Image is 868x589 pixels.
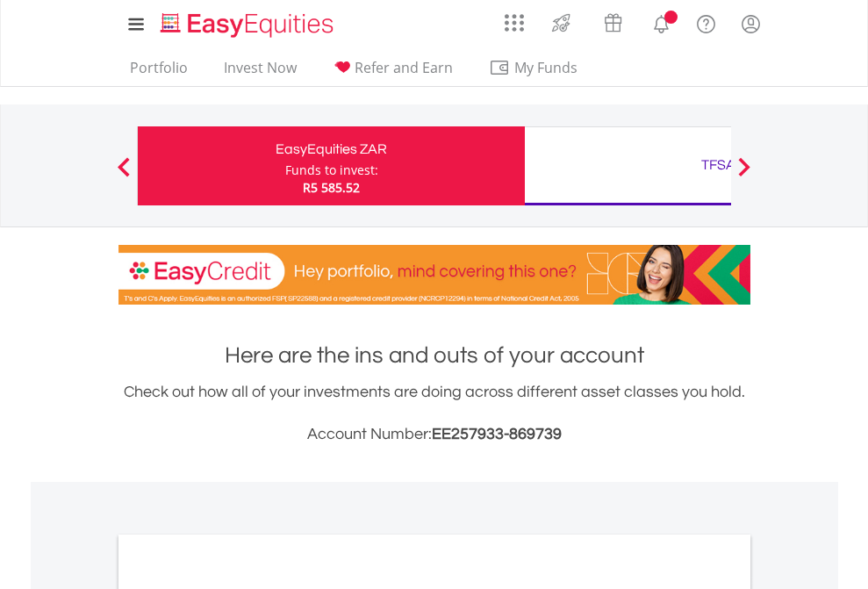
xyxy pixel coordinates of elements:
span: My Funds [489,56,604,79]
a: Home page [154,4,341,40]
div: Funds to invest: [285,162,378,179]
a: FAQ's and Support [684,4,728,40]
span: EE257933-869739 [432,426,562,442]
span: Refer and Earn [355,58,453,77]
span: R5 585.52 [303,179,360,196]
button: Previous [106,166,141,183]
img: EasyEquities_Logo.png [157,11,341,40]
a: AppsGrid [493,4,535,32]
h3: Account Number: [118,422,750,447]
a: Notifications [639,4,684,40]
a: Portfolio [123,59,195,86]
a: My Profile [728,4,773,43]
div: EasyEquities ZAR [148,137,514,162]
img: thrive-v2.svg [547,9,576,37]
div: Check out how all of your investments are doing across different asset classes you hold. [118,380,750,447]
h1: Here are the ins and outs of your account [118,340,750,371]
button: Next [727,166,762,183]
img: vouchers-v2.svg [599,9,628,37]
a: Vouchers [587,4,639,37]
img: EasyCredit Promotion Banner [118,245,750,305]
a: Refer and Earn [326,59,460,86]
img: grid-menu-icon.svg [505,13,524,32]
a: Invest Now [217,59,304,86]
